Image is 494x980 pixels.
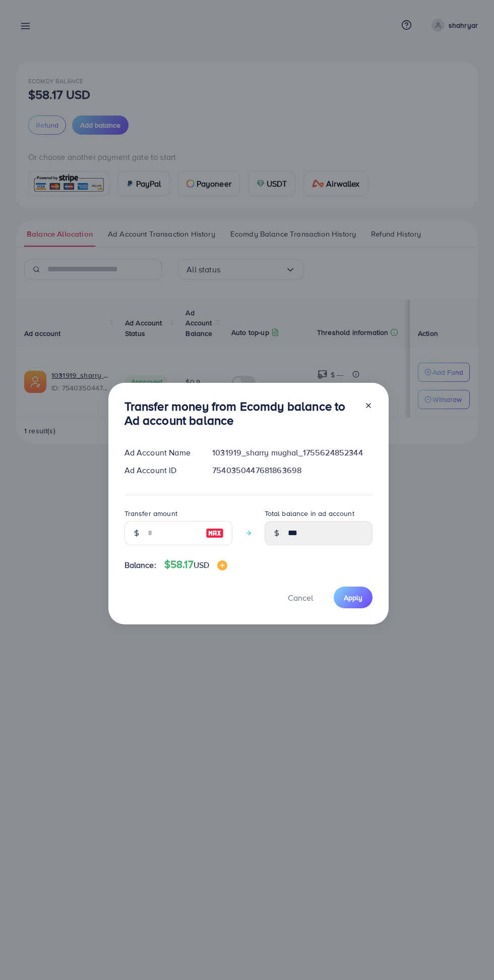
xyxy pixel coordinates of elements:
label: Total balance in ad account [265,508,354,518]
div: 1031919_sharry mughal_1755624852344 [204,447,380,458]
iframe: Chat [451,935,486,972]
div: Ad Account Name [116,447,205,458]
label: Transfer amount [125,508,177,518]
span: USD [194,559,209,570]
span: Apply [344,593,362,603]
h3: Transfer money from Ecomdy balance to Ad account balance [125,399,356,428]
h4: $58.17 [164,558,227,571]
div: Ad Account ID [116,465,205,476]
img: image [217,560,227,570]
button: Cancel [275,587,326,608]
img: image [206,527,224,539]
div: 7540350447681863698 [204,465,380,476]
span: Balance: [125,559,156,571]
button: Apply [334,587,373,608]
span: Cancel [288,592,313,603]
